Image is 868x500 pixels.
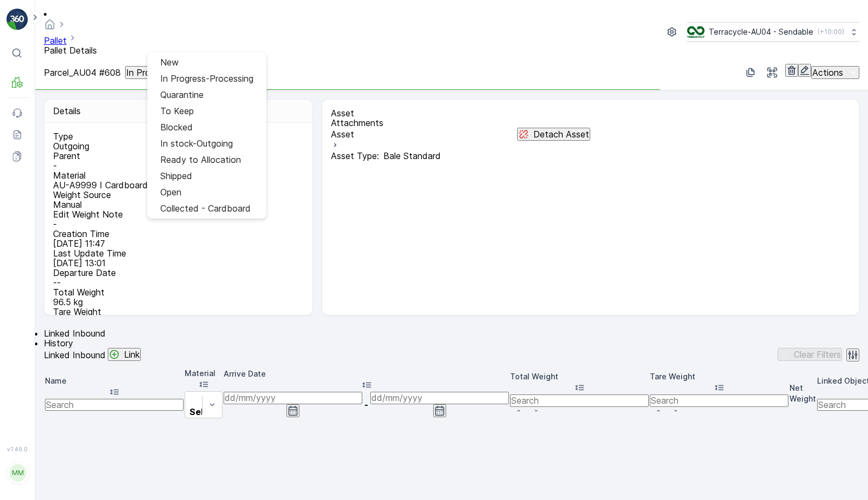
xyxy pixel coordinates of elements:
[53,170,301,180] p: Material
[6,455,28,491] button: MM
[160,171,192,181] span: Shipped
[650,371,788,382] p: Tare Weight
[53,268,301,278] p: Departure Date
[383,151,441,161] span: Bale Standard
[190,407,218,417] p: Select
[53,200,301,209] p: Manual
[794,350,841,359] p: Clear Filters
[53,297,301,307] p: 96.5 kg
[160,74,253,83] span: In Progress-Processing
[45,399,184,411] input: Search
[160,155,241,165] span: Ready to Allocation
[160,203,251,213] span: Collected - Cardboard
[53,161,301,170] p: -
[44,338,73,348] span: History
[160,139,233,148] span: In stock-Outgoing
[53,151,301,161] p: Parent
[709,27,813,37] p: Terracycle-AU04 - Sendable
[53,141,301,151] p: Outgoing
[53,287,301,297] p: Total Weight
[147,52,266,219] ul: In Progress-Processing
[44,35,67,46] a: Pallet
[124,350,140,359] p: Link
[6,9,28,30] img: logo
[53,229,301,239] p: Creation Time
[812,68,843,77] p: Actions
[44,68,121,77] p: Parcel_AU04 #608
[44,328,106,339] span: Linked Inbound
[160,122,193,132] span: Blocked
[53,248,301,258] p: Last Update Time
[45,376,184,386] p: Name
[687,26,704,38] img: terracycle_logo.png
[331,129,354,139] p: Asset
[9,464,27,482] div: MM
[160,90,204,100] span: Quarantine
[510,394,649,406] input: Search
[331,108,850,118] p: Asset
[53,278,301,287] p: --
[53,131,301,141] p: Type
[224,392,362,404] input: dd/mm/yyyy
[331,118,850,128] p: Attachments
[108,348,141,361] button: Link
[510,371,649,382] p: Total Weight
[364,400,368,410] p: -
[778,348,842,361] button: Clear Filters
[44,350,106,360] p: Linked Inbound
[53,219,301,229] p: -
[811,66,859,79] button: Actions
[370,392,509,404] input: dd/mm/yyyy
[185,368,223,379] p: Material
[6,446,28,452] span: v 1.49.0
[125,66,236,79] button: In Progress-Processing
[650,394,788,406] input: Search
[789,383,816,404] p: Net Weight
[53,307,301,317] p: Tare Weight
[44,45,97,56] span: Pallet Details
[53,190,301,200] p: Weight Source
[53,239,301,248] p: [DATE] 11:47
[533,129,589,139] p: Detach Asset
[53,106,81,116] p: Details
[517,128,590,141] button: Detach Asset
[818,28,844,36] p: ( +10:00 )
[53,258,301,268] p: [DATE] 13:01
[224,369,509,379] p: Arrive Date
[331,151,379,161] span: Asset Type :
[160,57,179,67] span: New
[126,68,219,77] p: In Progress-Processing
[44,22,56,32] a: Homepage
[160,106,194,116] span: To Keep
[160,187,181,197] span: Open
[53,209,301,219] p: Edit Weight Note
[687,22,859,42] button: Terracycle-AU04 - Sendable(+10:00)
[53,180,301,190] p: AU-A9999 I Cardboard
